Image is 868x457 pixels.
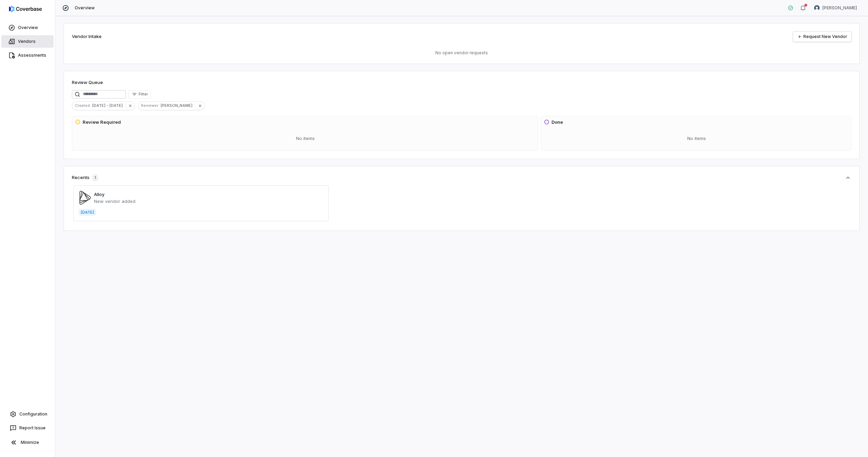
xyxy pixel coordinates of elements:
[1,21,54,34] a: Overview
[75,130,536,148] div: No items
[83,119,121,126] h3: Review Required
[3,422,52,434] button: Report Issue
[1,35,54,48] a: Vendors
[92,102,125,109] span: [DATE] - [DATE]
[72,50,851,56] p: No open vendor requests
[1,49,54,62] a: Assessments
[72,174,851,181] button: Recents1
[793,31,851,42] a: Request New Vendor
[3,408,52,420] a: Configuration
[94,192,104,197] a: Alloy
[3,436,52,449] button: Minimize
[72,33,102,40] h2: Vendor Intake
[72,79,103,86] h1: Review Queue
[9,6,42,12] img: logo-D7KZi-bG.svg
[92,174,98,181] span: 1
[810,3,861,13] button: Stephan Gonzalez avatar[PERSON_NAME]
[139,92,148,97] span: Filter
[72,102,92,109] span: Created :
[814,5,820,11] img: Stephan Gonzalez avatar
[161,102,195,109] span: [PERSON_NAME]
[544,130,850,148] div: No items
[138,102,161,109] span: Reviewer :
[129,90,151,99] button: Filter
[551,119,563,126] h3: Done
[75,5,95,11] span: Overview
[822,5,857,11] span: [PERSON_NAME]
[72,174,98,181] div: Recents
